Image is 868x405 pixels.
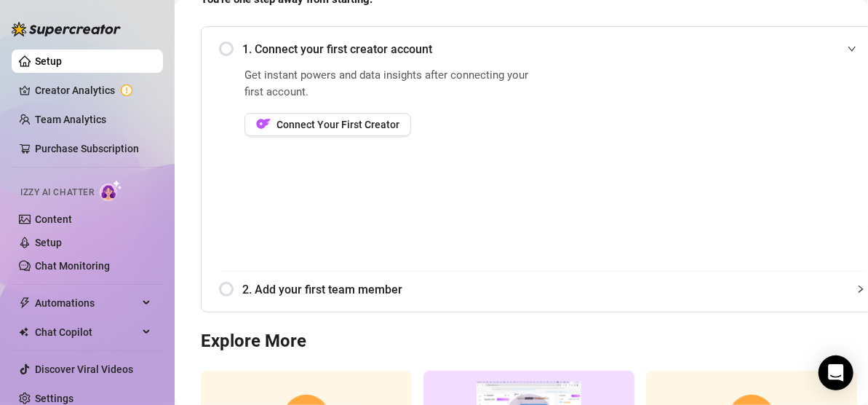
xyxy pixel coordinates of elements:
span: 2. Add your first team member [242,280,865,299]
img: AI Chatter [100,180,122,201]
img: OF [256,117,271,131]
span: Connect Your First Creator [276,119,399,130]
a: Setup [35,237,62,248]
span: Izzy AI Chatter [20,186,94,200]
img: Chat Copilot [19,327,28,337]
a: Setup [35,55,62,67]
a: Settings [35,393,73,404]
span: Automations [35,291,138,315]
div: 1. Connect your first creator account [219,31,865,67]
div: 2. Add your first team member [219,272,865,307]
div: Open Intercom Messenger [819,355,853,390]
a: OFConnect Your First Creator [244,113,538,136]
a: Team Analytics [35,114,106,125]
img: logo-BBDzfeDw.svg [12,22,121,36]
span: Chat Copilot [35,321,138,344]
iframe: Add Creators [574,67,865,253]
a: Purchase Subscription [35,143,139,154]
span: expanded [848,44,856,53]
a: Content [35,213,72,225]
span: Get instant powers and data insights after connecting your first account. [244,67,538,101]
a: Creator Analytics exclamation-circle [35,79,151,102]
a: Discover Viral Videos [35,363,133,375]
span: 1. Connect your first creator account [242,40,865,58]
button: OFConnect Your First Creator [244,113,411,136]
span: collapsed [856,285,865,294]
span: thunderbolt [19,297,31,309]
a: Chat Monitoring [35,260,110,272]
